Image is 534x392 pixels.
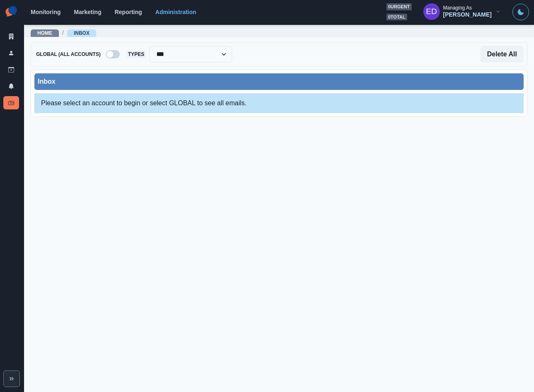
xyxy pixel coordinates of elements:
div: Elizabeth Dempsey [426,2,437,22]
a: Marketing [74,9,101,15]
span: Global (All Accounts) [34,51,102,58]
div: Please select an account to begin or select GLOBAL to see all emails. [34,93,524,113]
a: Reporting [114,9,142,15]
a: Draft Posts [3,63,19,76]
a: Inbox [74,30,90,36]
a: Clients [3,30,19,43]
div: [PERSON_NAME] [443,11,492,18]
a: Administration [155,9,197,15]
button: Toggle Mode [512,4,529,20]
a: Notifications [3,80,19,93]
span: / [62,29,64,37]
div: Managing As [443,5,472,11]
button: Expand [3,370,20,387]
nav: breadcrumb [31,29,96,37]
button: Delete All [481,46,524,63]
span: 0 urgent [386,3,412,10]
a: Inbox [3,96,19,109]
a: Monitoring [31,9,61,15]
div: Inbox [38,77,520,87]
span: Types [126,51,146,58]
span: 0 total [386,14,407,21]
button: Managing As[PERSON_NAME] [417,3,507,20]
a: Users [3,46,19,60]
a: Home [37,30,52,36]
